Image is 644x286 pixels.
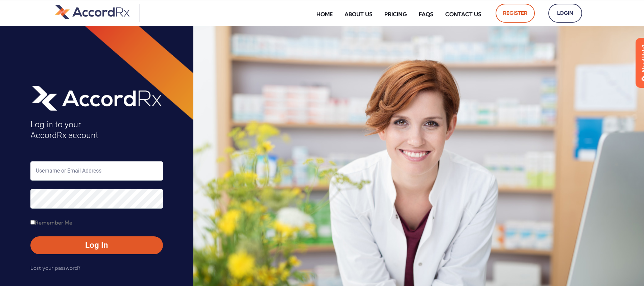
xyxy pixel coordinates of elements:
[30,263,80,274] a: Lost your password?
[30,220,35,225] input: Remember Me
[496,4,535,23] a: Register
[30,236,163,254] button: Log In
[30,119,163,141] h4: Log in to your AccordRx account
[311,6,338,22] a: Home
[339,6,378,22] a: About Us
[503,8,527,19] span: Register
[414,6,438,22] a: FAQs
[379,6,412,22] a: Pricing
[30,161,163,181] input: Username or Email Address
[548,4,582,23] a: Login
[37,240,156,251] span: Log In
[440,6,486,22] a: Contact Us
[55,4,129,20] img: default-logo
[30,83,163,112] img: AccordRx_logo_header_white
[30,217,72,228] label: Remember Me
[556,8,575,19] span: Login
